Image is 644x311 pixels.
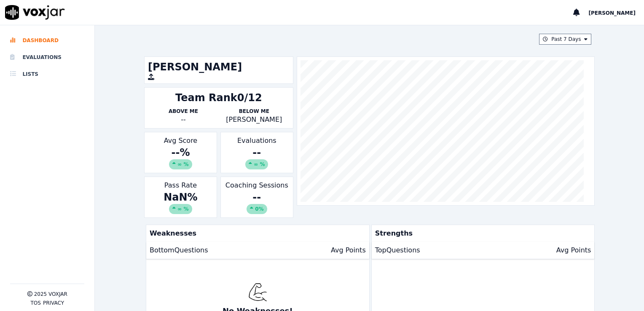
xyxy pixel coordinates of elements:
[146,225,366,242] p: Weaknesses
[224,190,290,214] div: --
[34,291,67,298] p: 2025 Voxjar
[247,204,267,214] div: 0%
[10,32,84,49] a: Dashboard
[148,190,213,214] div: NaN %
[150,245,208,255] p: Bottom Questions
[148,115,219,125] div: --
[148,60,290,74] h1: [PERSON_NAME]
[245,159,268,169] div: ∞ %
[148,146,213,169] div: -- %
[556,245,591,255] p: Avg Points
[220,177,293,218] div: Coaching Sessions
[30,300,40,306] button: TOS
[331,245,366,255] p: Avg Points
[224,146,290,169] div: --
[144,177,217,218] div: Pass Rate
[219,115,290,125] p: [PERSON_NAME]
[5,5,65,20] img: voxjar logo
[148,108,219,115] p: Above Me
[375,245,420,255] p: Top Questions
[175,91,262,105] div: Team Rank 0/12
[144,132,217,173] div: Avg Score
[43,300,64,306] button: Privacy
[539,34,591,45] button: Past 7 Days
[10,66,84,83] a: Lists
[10,49,84,66] a: Evaluations
[372,225,591,242] p: Strengths
[169,204,192,214] div: ∞ %
[219,108,290,115] p: Below Me
[588,10,636,16] span: [PERSON_NAME]
[248,283,267,302] img: muscle
[588,8,644,18] button: [PERSON_NAME]
[169,159,192,169] div: ∞ %
[220,132,293,173] div: Evaluations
